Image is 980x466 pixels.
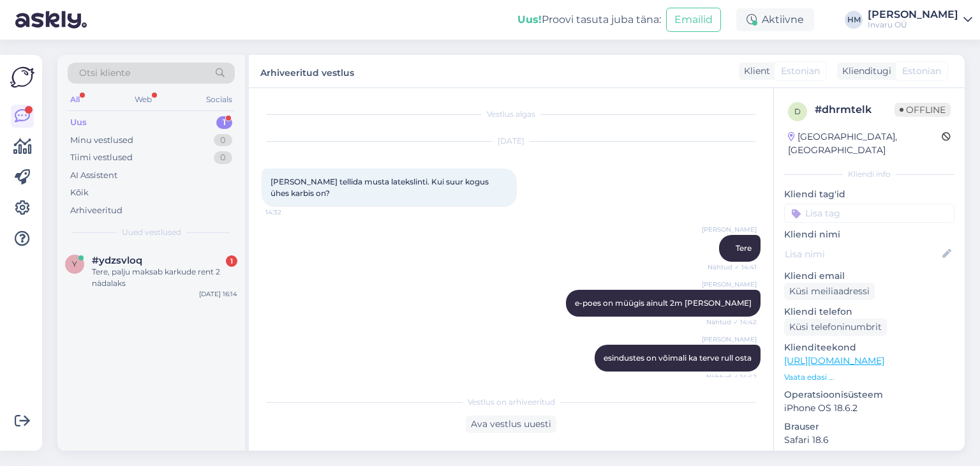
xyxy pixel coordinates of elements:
[468,396,555,408] span: Vestlus on arhiveeritud
[784,169,954,180] div: Kliendi info
[784,188,954,201] p: Kliendi tag'id
[204,91,235,108] div: Socials
[216,116,232,129] div: 1
[702,225,757,234] span: [PERSON_NAME]
[604,353,752,363] span: esindustes on võimali ka terve rull osta
[784,388,954,402] p: Operatsioonisüsteem
[70,134,133,147] div: Minu vestlused
[895,103,951,117] span: Offline
[132,91,154,108] div: Web
[517,12,661,27] div: Proovi tasuta juba täna:
[868,20,958,30] div: Invaru OÜ
[784,319,887,336] div: Küsi telefoninumbrit
[868,10,958,20] div: [PERSON_NAME]
[706,317,757,327] span: Nähtud ✓ 14:42
[784,355,884,366] a: [URL][DOMAIN_NAME]
[784,204,954,223] input: Lisa tag
[788,130,942,157] div: [GEOGRAPHIC_DATA], [GEOGRAPHIC_DATA]
[575,298,752,308] span: e-poes on müügis ainult 2m [PERSON_NAME]
[736,243,752,253] span: Tere
[517,13,542,26] b: Uus!
[902,64,941,78] span: Estonian
[706,372,757,382] span: Nähtud ✓ 14:42
[214,151,232,164] div: 0
[702,280,757,289] span: [PERSON_NAME]
[784,433,954,447] p: Safari 18.6
[837,64,891,78] div: Klienditugi
[265,207,313,217] span: 14:32
[868,10,972,30] a: [PERSON_NAME]Invaru OÜ
[70,151,133,164] div: Tiimi vestlused
[199,289,237,299] div: [DATE] 16:14
[784,283,875,300] div: Küsi meiliaadressi
[92,266,237,289] div: Tere, palju maksab karkude rent 2 nädalaks
[226,255,237,267] div: 1
[739,64,770,78] div: Klient
[784,341,954,354] p: Klienditeekond
[92,255,142,266] span: #ydzsvloq
[666,8,721,32] button: Emailid
[784,402,954,415] p: iPhone OS 18.6.2
[214,134,232,147] div: 0
[784,372,954,383] p: Vaata edasi ...
[70,204,122,217] div: Arhiveeritud
[736,8,814,31] div: Aktiivne
[122,227,181,238] span: Uued vestlused
[784,305,954,319] p: Kliendi telefon
[784,269,954,283] p: Kliendi email
[708,262,757,272] span: Nähtud ✓ 14:41
[781,64,820,78] span: Estonian
[70,116,87,129] div: Uus
[79,66,130,80] span: Otsi kliente
[271,177,491,198] span: [PERSON_NAME] tellida musta latekslinti. Kui suur kogus ühes karbis on?
[785,247,940,261] input: Lisa nimi
[262,135,761,147] div: [DATE]
[70,186,89,199] div: Kõik
[10,65,34,89] img: Askly Logo
[702,334,757,344] span: [PERSON_NAME]
[815,102,895,117] div: # dhrmtelk
[262,109,761,120] div: Vestlus algas
[466,416,556,433] div: Ava vestlus uuesti
[260,63,354,80] label: Arhiveeritud vestlus
[784,420,954,433] p: Brauser
[70,169,117,182] div: AI Assistent
[845,11,863,29] div: HM
[784,228,954,241] p: Kliendi nimi
[68,91,82,108] div: All
[72,259,77,269] span: y
[794,107,801,116] span: d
